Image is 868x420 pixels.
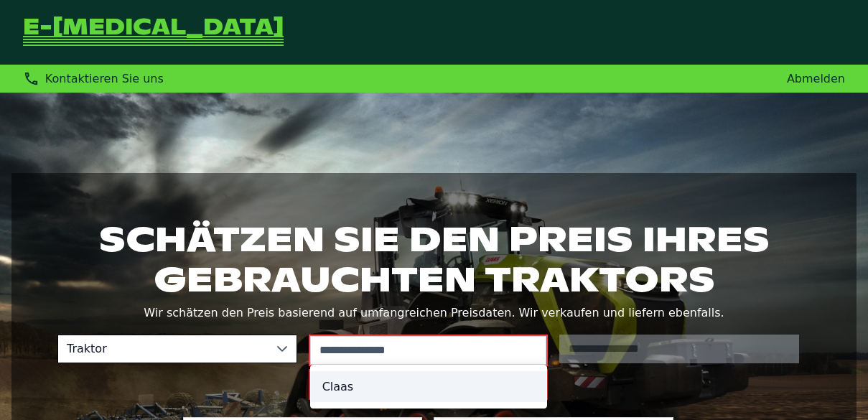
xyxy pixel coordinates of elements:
h1: Schätzen Sie den Preis Ihres gebrauchten Traktors [57,219,811,299]
p: Wir schätzen den Preis basierend auf umfangreichen Preisdaten. Wir verkaufen und liefern ebenfalls. [57,303,811,323]
a: Zurück zur Startseite [23,17,284,47]
span: Kontaktieren Sie uns [45,72,164,85]
ul: Option List [311,365,546,408]
small: Bitte wählen Sie eine Marke aus den Vorschlägen [309,369,549,400]
li: Claas [311,371,546,402]
span: Traktor [58,335,268,363]
a: Abmelden [787,72,845,85]
div: Kontaktieren Sie uns [23,70,164,87]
